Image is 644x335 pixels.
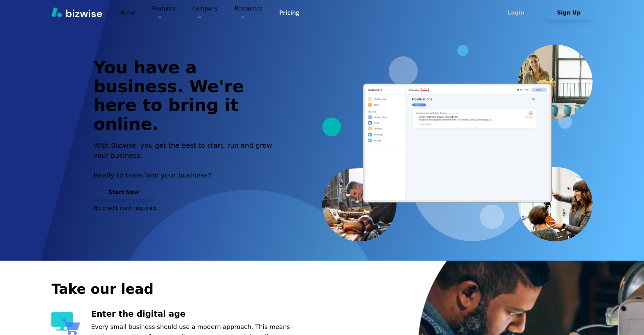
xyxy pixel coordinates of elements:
[93,186,154,199] button: Start Now
[93,170,280,180] p: Ready to transform your business?
[545,9,593,16] a: Sign Up
[192,5,218,21] p: Company
[51,312,80,335] img: Enter the digital age Icon
[279,8,299,17] a: Pricing
[51,7,102,17] img: Bizwise Logo
[119,9,135,16] a: Home
[93,189,154,195] a: Start Now
[91,309,305,320] h3: Enter the digital age
[93,58,280,134] h1: You have a business. We're here to bring it online.
[235,5,263,21] p: Resources
[545,6,593,20] button: Sign Up
[493,6,540,20] button: Login
[51,280,558,298] h2: Take our lead
[152,5,175,21] p: Features
[493,9,545,16] a: Login
[93,140,280,161] h2: With Bizwise, you get the best to start, run and grow your business.
[93,205,280,212] p: No credit card required.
